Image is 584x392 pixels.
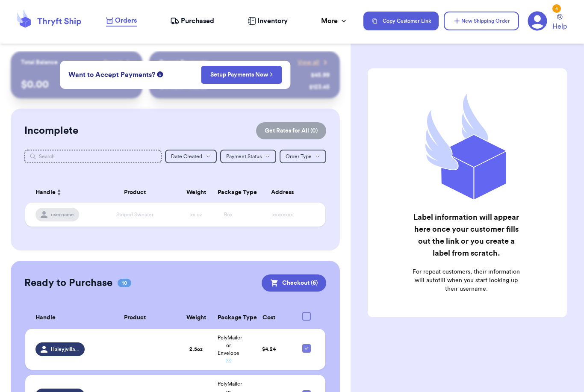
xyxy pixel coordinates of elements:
span: Date Created [171,154,202,159]
a: Help [552,14,567,32]
span: 10 [118,279,131,287]
th: Cost [245,307,293,329]
button: Get Rates for All (0) [256,122,326,139]
span: Box [224,212,233,217]
span: PolyMailer or Envelope ✉️ [218,335,242,363]
span: Handle [35,313,56,322]
a: View all [298,58,330,67]
div: $ 123.45 [309,83,330,91]
span: xx oz [190,212,202,217]
input: Search [24,150,162,163]
span: xxxxxxxx [272,212,293,217]
p: For repeat customers, their information will autofill when you start looking up their username. [411,268,522,293]
h2: Ready to Purchase [24,276,112,290]
button: Setup Payments Now [201,66,282,84]
th: Weight [180,307,212,329]
a: Payout [103,58,132,67]
span: Payment Status [226,154,262,159]
a: Purchased [170,16,214,26]
a: 4 [528,11,547,31]
button: Checkout (6) [262,274,326,292]
span: Haleyjvillarreal [51,346,80,353]
button: Order Type [280,150,326,163]
button: Copy Customer Link [363,12,439,30]
h2: Incomplete [24,124,78,138]
th: Product [90,182,180,203]
span: Orders [115,15,137,26]
span: Order Type [286,154,312,159]
span: Want to Accept Payments? [68,70,155,80]
button: Sort ascending [56,187,62,197]
h2: Label information will appear here once your customer fills out the link or you create a label fr... [411,211,522,259]
span: Inventory [257,16,288,26]
span: username [51,211,74,218]
span: View all [298,58,319,67]
span: Purchased [181,16,214,26]
span: Help [552,21,567,32]
button: New Shipping Order [444,12,519,30]
div: More [321,16,348,26]
div: $ 45.99 [311,71,330,80]
button: Payment Status [220,150,276,163]
th: Address [245,182,325,203]
a: Setup Payments Now [210,71,273,79]
th: Weight [180,182,212,203]
p: Total Balance [21,58,58,67]
div: 4 [552,4,561,13]
span: $ 4.24 [262,347,276,352]
p: $ 0.00 [21,78,132,91]
a: Inventory [248,16,288,26]
span: Handle [35,188,56,197]
th: Package Type [212,307,245,329]
span: Payout [103,58,122,67]
a: Orders [106,15,137,27]
span: Striped Sweater [116,212,153,217]
th: Package Type [212,182,245,203]
strong: 2.5 oz [189,347,203,352]
p: Recent Payments [159,58,207,67]
th: Product [90,307,180,329]
button: Date Created [165,150,217,163]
